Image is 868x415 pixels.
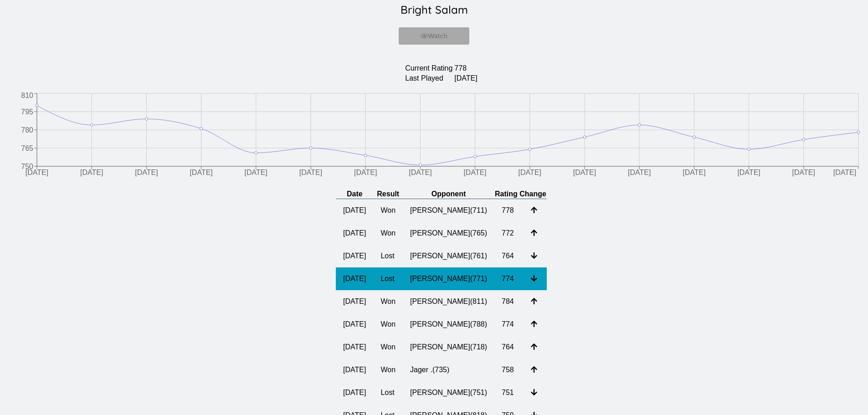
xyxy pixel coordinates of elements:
button: Watch [399,27,469,45]
tspan: [DATE] [299,169,322,177]
tspan: [DATE] [683,169,705,177]
td: 778 [494,199,524,222]
td: Won [373,222,403,245]
td: [PERSON_NAME] ( 751 ) [403,381,494,404]
tspan: [DATE] [737,169,760,177]
td: Won [373,290,403,313]
td: Lost [373,381,403,404]
th: Result [373,190,403,199]
td: [DATE] [336,222,373,245]
td: [DATE] [336,336,373,359]
td: 784 [494,290,524,313]
td: [PERSON_NAME] ( 765 ) [403,222,494,245]
td: 764 [494,336,524,359]
td: 774 [494,267,524,290]
td: Won [373,199,403,222]
td: [DATE] [336,267,373,290]
tspan: [DATE] [833,169,856,177]
tspan: 810 [21,92,33,99]
tspan: [DATE] [792,169,815,177]
tspan: [DATE] [80,169,103,177]
tspan: [DATE] [245,169,267,177]
td: [DATE] [336,313,373,336]
td: 778 [454,64,478,73]
th: Rating Change [494,190,547,199]
tspan: [DATE] [519,169,541,177]
td: Lost [373,245,403,267]
th: Opponent [403,190,494,199]
td: 751 [494,381,524,404]
td: [DATE] [454,74,478,83]
td: [PERSON_NAME] ( 771 ) [403,267,494,290]
tspan: [DATE] [354,169,377,177]
td: [DATE] [336,359,373,381]
td: 764 [494,245,524,267]
td: Lost [373,267,403,290]
td: [PERSON_NAME] ( 788 ) [403,313,494,336]
td: Won [373,359,403,381]
td: [DATE] [336,381,373,404]
td: [PERSON_NAME] ( 811 ) [403,290,494,313]
td: [PERSON_NAME] ( 761 ) [403,245,494,267]
tspan: 750 [21,163,33,170]
td: Won [373,336,403,359]
tspan: 795 [21,108,33,116]
td: Jager . ( 735 ) [403,359,494,381]
tspan: 765 [21,144,33,152]
tspan: [DATE] [409,169,431,177]
th: Date [336,190,373,199]
tspan: [DATE] [463,169,486,177]
tspan: [DATE] [135,169,158,177]
tspan: [DATE] [190,169,212,177]
td: 758 [494,359,524,381]
tspan: 780 [21,126,33,134]
tspan: [DATE] [628,169,651,177]
td: [DATE] [336,245,373,267]
td: Won [373,313,403,336]
td: Last Played [405,74,453,83]
td: [DATE] [336,199,373,222]
td: [DATE] [336,290,373,313]
tspan: [DATE] [26,169,48,177]
td: 772 [494,222,524,245]
td: [PERSON_NAME] ( 718 ) [403,336,494,359]
td: 774 [494,313,524,336]
td: Current Rating [405,64,453,73]
tspan: [DATE] [573,169,596,177]
td: [PERSON_NAME] ( 711 ) [403,199,494,222]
